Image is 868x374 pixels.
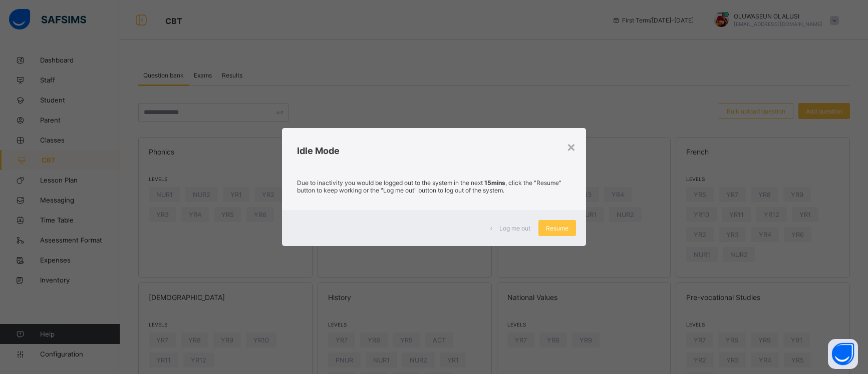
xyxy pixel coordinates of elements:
p: Due to inactivity you would be logged out to the system in the next , click the "Resume" button t... [297,179,571,194]
h2: Idle Mode [297,145,571,156]
div: × [566,138,576,155]
button: Open asap [828,339,858,369]
span: Log me out [499,224,530,232]
strong: 15mins [484,179,505,186]
span: Resume [546,224,568,232]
